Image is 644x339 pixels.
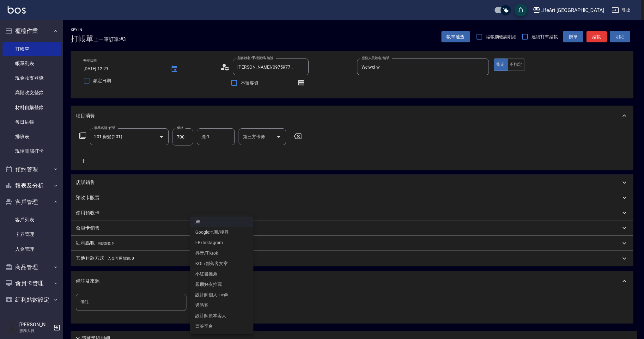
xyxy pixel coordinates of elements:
[190,290,253,300] li: 設計師個人line@
[190,258,253,269] li: KOL/部落客文章
[190,227,253,237] li: Google地圖/搜尋
[190,248,253,258] li: 抖音/Tiktok
[190,237,253,248] li: FB/Instagram
[190,300,253,311] li: 過路客
[190,311,253,321] li: 設計師原本客人
[190,279,253,290] li: 親朋好友推薦
[190,321,253,331] li: 票券平台
[190,269,253,279] li: 小紅書推薦
[195,219,200,225] em: 無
